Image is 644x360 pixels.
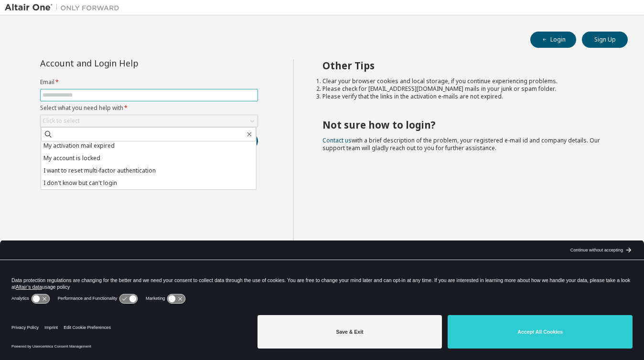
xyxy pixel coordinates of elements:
button: Sign Up [582,32,628,48]
li: Please check for [EMAIL_ADDRESS][DOMAIN_NAME] mails in your junk or spam folder. [322,85,611,93]
h2: Not sure how to login? [322,119,611,131]
button: Login [530,32,576,48]
div: Click to select [43,117,80,125]
a: Contact us [322,136,352,144]
li: My activation mail expired [41,140,256,152]
img: Altair One [5,3,124,12]
label: Select what you need help with [40,104,258,112]
li: Please verify that the links in the activation e-mails are not expired. [322,93,611,100]
span: with a brief description of the problem, your registered e-mail id and company details. Our suppo... [322,136,600,152]
div: Account and Login Help [40,59,215,67]
h2: Other Tips [322,59,611,72]
label: Email [40,78,258,86]
li: Clear your browser cookies and local storage, if you continue experiencing problems. [322,77,611,85]
div: Click to select [41,115,258,127]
